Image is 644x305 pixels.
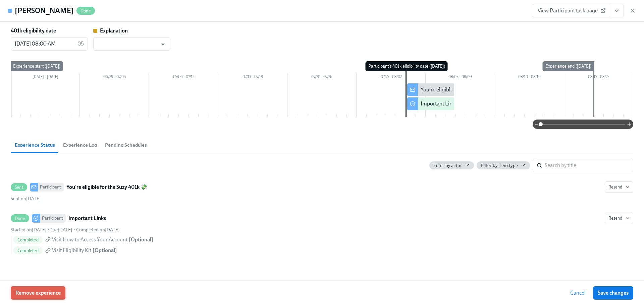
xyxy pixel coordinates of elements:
[11,216,29,221] span: Done
[129,236,153,243] div: [ Optional ]
[158,39,168,50] button: Open
[52,247,91,254] span: Visit Eligibility Kit
[68,214,106,222] strong: Important Links
[11,27,56,34] label: 401k eligibility date
[610,4,624,17] button: View task page
[63,141,97,149] span: Experience Log
[105,141,147,149] span: Pending Schedules
[543,61,594,71] div: Experience end ([DATE])
[93,247,117,254] div: [ Optional ]
[11,73,80,82] div: [DATE] – [DATE]
[100,27,128,34] strong: Explanation
[532,4,610,17] a: View Participant task page
[15,6,74,16] h4: [PERSON_NAME]
[13,237,43,242] span: Completed
[608,184,630,190] span: Resend
[421,100,458,107] div: Important Links
[426,73,495,82] div: 08/03 – 08/09
[481,162,518,169] span: Filter by item type
[421,86,501,93] div: You're eligible for the Suzy 401k 💸
[52,236,127,243] span: Visit How to Access Your Account
[608,215,630,222] span: Resend
[40,214,66,223] div: Participant
[570,290,586,296] span: Cancel
[11,286,65,300] button: Remove experience
[593,286,633,300] button: Save changes
[38,183,64,192] div: Participant
[15,290,61,296] span: Remove experience
[477,161,530,169] button: Filter by item type
[545,159,633,172] input: Search by title
[11,227,120,233] div: • •
[76,40,84,48] p: -05
[10,61,63,71] div: Experience start ([DATE])
[605,181,633,193] button: SentParticipantYou're eligible for the Suzy 401k 💸Sent on[DATE]
[76,227,120,233] span: Friday, August 1st 2025, 8:02 am
[15,141,55,149] span: Experience Status
[495,73,564,82] div: 08/10 – 08/16
[357,73,426,82] div: 07/27 – 08/02
[11,196,41,202] span: Friday, August 1st 2025, 8:01 am
[49,227,72,233] span: Wednesday, August 6th 2025, 8:00 am
[218,73,287,82] div: 07/13 – 07/19
[66,183,147,191] strong: You're eligible for the Suzy 401k 💸
[366,61,448,71] div: Participant's 401k eligibility date ([DATE])
[564,73,633,82] div: 08/17 – 08/23
[149,73,218,82] div: 07/06 – 07/12
[429,161,474,169] button: Filter by actor
[80,73,149,82] div: 06/29 – 07/05
[538,7,604,14] span: View Participant task page
[433,162,462,169] span: Filter by actor
[11,185,27,190] span: Sent
[76,8,95,13] span: Done
[605,213,633,224] button: DoneParticipantImportant LinksStarted on[DATE] •Due[DATE] • Completed on[DATE]CompletedVisit How ...
[287,73,357,82] div: 07/20 – 07/26
[598,290,629,296] span: Save changes
[11,227,47,233] span: Friday, August 1st 2025, 8:01 am
[566,286,590,300] button: Cancel
[13,248,43,253] span: Completed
